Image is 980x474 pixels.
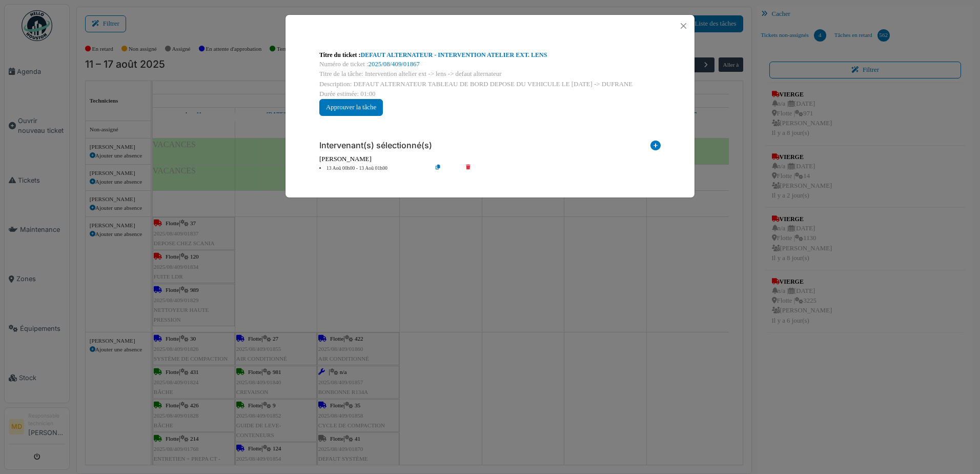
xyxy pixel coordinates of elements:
a: DEFAUT ALTERNATEUR - INTERVENTION ATELIER EXT. LENS [361,51,547,58]
a: 2025/08/409/01867 [369,61,420,68]
button: Close [677,19,690,33]
i: Ajouter [650,141,661,154]
div: Numéro de ticket : [319,60,661,69]
div: Titre de la tâche: Intervention altelier ext -> lens -> defaut alternateur [319,69,661,79]
div: Titre du ticket : [319,50,661,60]
div: [PERSON_NAME] [319,154,661,164]
li: 13 Aoû 00h00 - 13 Aoû 01h00 [314,165,432,172]
div: Durée estimée: 01:00 [319,89,661,99]
div: Description: DEFAUT ALTERNATEUR TABLEAU DE BORD DEPOSE DU VEHICULE LE [DATE] -> DUFRANE [319,80,661,89]
button: Approuver la tâche [319,99,383,116]
h6: Intervenant(s) sélectionné(s) [319,141,432,150]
